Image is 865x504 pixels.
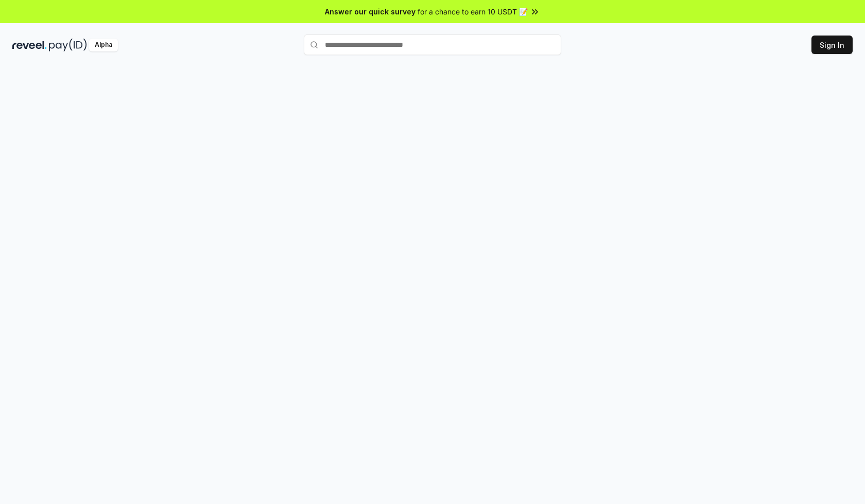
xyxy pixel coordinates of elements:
[418,6,528,17] span: for a chance to earn 10 USDT 📝
[89,39,118,51] div: Alpha
[49,39,87,51] img: pay_id
[12,39,47,51] img: reveel_dark
[811,36,853,54] button: Sign In
[325,6,416,17] span: Answer our quick survey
